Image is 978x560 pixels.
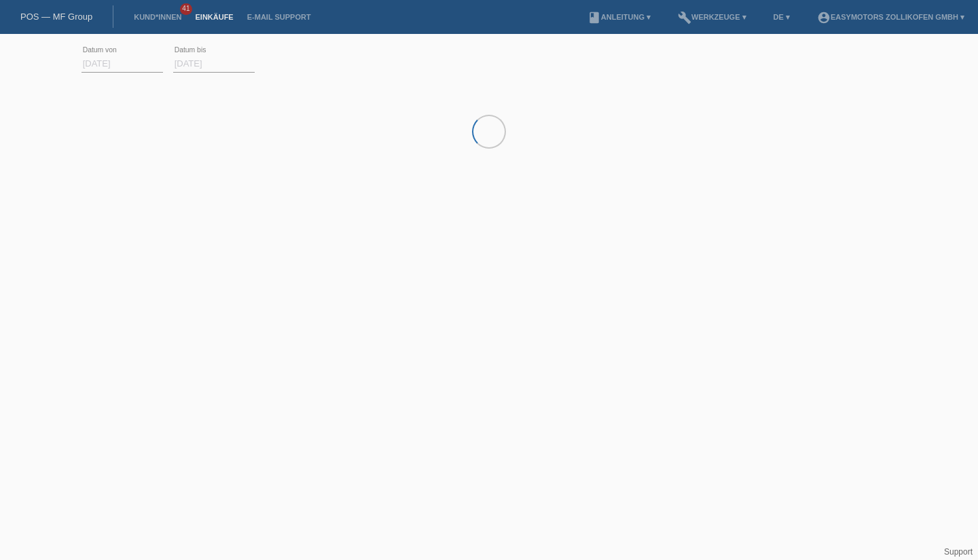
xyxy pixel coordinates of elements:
[581,13,657,21] a: bookAnleitung ▾
[240,13,318,21] a: E-Mail Support
[678,11,691,24] i: build
[188,13,240,21] a: Einkäufe
[767,13,797,21] a: DE ▾
[180,3,192,15] span: 41
[810,13,971,21] a: account_circleEasymotors Zollikofen GmbH ▾
[817,11,831,24] i: account_circle
[944,547,973,557] a: Support
[587,11,601,24] i: book
[671,13,753,21] a: buildWerkzeuge ▾
[20,12,92,22] a: POS — MF Group
[127,13,188,21] a: Kund*innen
